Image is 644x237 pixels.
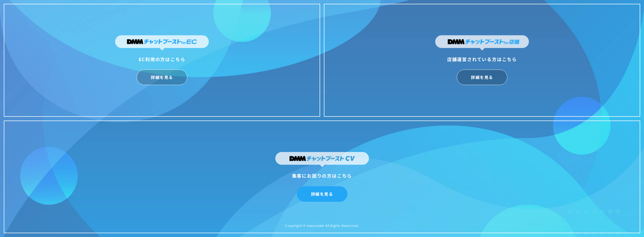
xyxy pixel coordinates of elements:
a: 詳細を見る [297,186,347,202]
div: EC利用の方はこちら [115,55,209,63]
img: DMMチャットブーストfor店舗 [435,35,529,50]
img: DMMチャットブーストCV [275,152,369,167]
a: 詳細を見る [457,70,507,85]
div: 店舗運営されている方はこちら [435,55,529,63]
small: Copyright © hassyadai All Rights Reserved. [285,223,359,228]
div: 集客にお困りの方はこちら [275,172,369,180]
img: DMMチャットブーストforEC [115,35,209,50]
a: 詳細を見る [137,70,187,85]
